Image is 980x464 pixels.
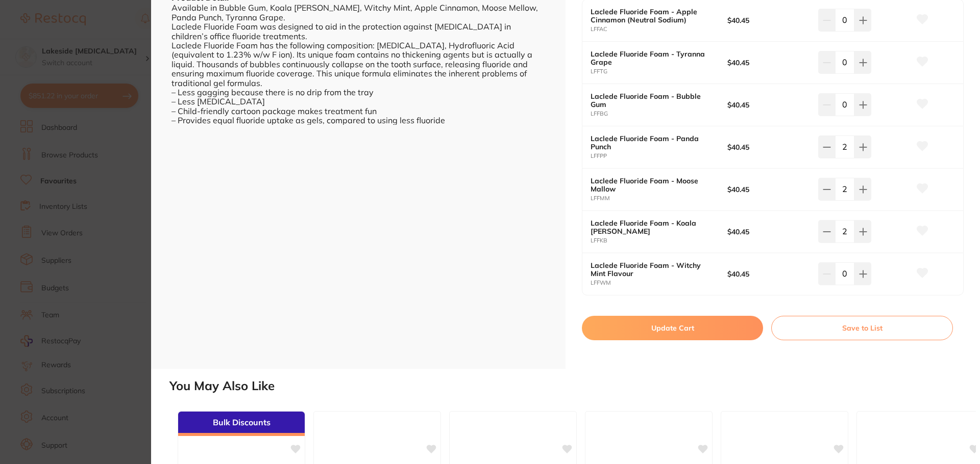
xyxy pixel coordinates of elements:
[591,280,727,286] small: LFFWM
[591,8,714,24] b: Laclede Fluoride Foam - Apple Cinnamon (Neutral Sodium)
[727,185,810,194] b: $40.45
[591,237,727,244] small: LFFKB
[582,316,763,340] button: Update Cart
[169,379,976,393] h2: You May Also Like
[591,134,714,151] b: Laclede Fluoride Foam - Panda Punch
[591,195,727,202] small: LFFMM
[591,111,727,117] small: LFFBG
[727,270,810,278] b: $40.45
[591,68,727,75] small: LFFTG
[591,92,714,108] b: Laclede Fluoride Foam - Bubble Gum
[591,26,727,33] small: LFFAC
[727,101,810,109] b: $40.45
[727,143,810,151] b: $40.45
[591,50,714,66] b: Laclede Fluoride Foam - Tyranna Grape
[171,3,545,125] div: Available in Bubble Gum, Koala [PERSON_NAME], Witchy Mint, Apple Cinnamon, Moose Mellow, Panda Pu...
[591,261,714,278] b: Laclede Fluoride Foam - Witchy Mint Flavour
[591,219,714,235] b: Laclede Fluoride Foam - Koala [PERSON_NAME]
[178,412,305,436] div: Bulk Discounts
[727,228,810,236] b: $40.45
[727,59,810,67] b: $40.45
[591,153,727,159] small: LFFPP
[771,316,953,340] button: Save to List
[727,16,810,24] b: $40.45
[591,177,714,193] b: Laclede Fluoride Foam - Moose Mallow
